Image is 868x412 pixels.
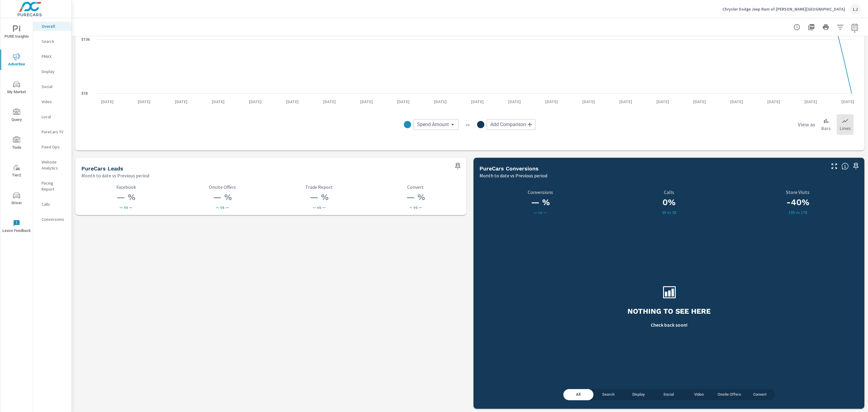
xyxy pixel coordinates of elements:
[627,306,711,316] h3: Nothing to see here
[33,200,71,209] div: Calls
[33,112,71,121] div: Local
[748,391,771,398] span: Convert
[42,114,67,120] p: Local
[480,197,601,208] h3: — %
[178,192,267,202] h3: — %
[504,99,525,105] p: [DATE]
[319,99,340,105] p: [DATE]
[480,210,601,215] p: — vs —
[171,99,192,105] p: [DATE]
[722,6,845,12] p: Chrysler Dodge Jeep Ram of [PERSON_NAME][GEOGRAPHIC_DATA]
[541,99,562,105] p: [DATE]
[608,210,730,215] p: 35 vs 35
[81,205,171,210] p: — vs —
[851,161,861,171] span: Save this to your personalized report
[829,161,839,171] button: Make Fullscreen
[42,180,67,192] p: Pacing Report
[430,99,451,105] p: [DATE]
[834,21,846,33] button: Apply Filters
[733,210,862,215] p: 105 vs 176
[597,391,620,398] span: Search
[33,37,71,46] div: Search
[2,192,31,207] span: Driver
[414,119,458,130] div: Spend Amount
[356,99,377,105] p: [DATE]
[42,23,67,29] p: Overall
[33,52,71,61] div: PMAX
[81,192,171,202] h3: — %
[393,99,414,105] p: [DATE]
[97,99,118,105] p: [DATE]
[2,109,31,123] span: Query
[42,84,67,90] p: Social
[371,192,460,202] h3: — %
[33,127,71,136] div: PureCars TV
[733,197,862,208] h3: -40%
[2,25,31,40] span: PURE Insights
[33,97,71,106] div: Video
[458,122,477,127] p: vs
[821,125,831,132] p: Bars
[33,142,71,151] div: Fixed Ops
[208,99,229,105] p: [DATE]
[2,136,31,151] span: Tools
[42,38,67,44] p: Search
[480,189,601,195] p: Conversions
[0,18,33,240] div: nav menu
[81,184,171,190] p: Facebook
[820,21,832,33] button: Print Report
[567,391,590,398] span: All
[371,205,460,210] p: — vs —
[42,53,67,59] p: PMAX
[33,82,71,91] div: Social
[733,189,862,195] p: Store Visits
[42,201,67,207] p: Calls
[726,99,747,105] p: [DATE]
[615,99,636,105] p: [DATE]
[42,99,67,105] p: Video
[800,99,821,105] p: [DATE]
[42,68,67,74] p: Display
[487,119,536,130] div: Add Comparison
[371,184,460,190] p: Convert
[608,197,730,208] h3: 0%
[275,205,364,210] p: — vs —
[849,21,861,33] button: Select Date Range
[2,220,31,234] span: Leave Feedback
[275,192,364,202] h3: — %
[81,37,90,42] text: $136
[840,125,851,132] p: Lines
[652,99,673,105] p: [DATE]
[2,164,31,179] span: Tier2
[245,99,266,105] p: [DATE]
[608,189,730,195] p: Calls
[33,157,71,173] div: Website Analytics
[33,67,71,76] div: Display
[841,163,849,170] span: Understand conversion over the selected time range.
[33,179,71,194] div: Pacing Report
[657,391,680,398] span: Social
[33,22,71,31] div: Overall
[178,184,267,190] p: Onsite Offers
[763,99,784,105] p: [DATE]
[689,99,710,105] p: [DATE]
[81,91,88,96] text: $18
[42,216,67,222] p: Conversions
[81,172,149,179] p: Month to date vs Previous period
[467,99,488,105] p: [DATE]
[134,99,155,105] p: [DATE]
[798,122,815,128] h6: View as
[417,122,449,128] span: Spend Amount
[490,122,526,128] span: Add Comparison
[42,159,67,171] p: Website Analytics
[718,391,741,398] span: Onsite Offers
[627,391,650,398] span: Display
[805,21,817,33] button: "Export Report to PDF"
[42,129,67,135] p: PureCars TV
[42,144,67,150] p: Fixed Ops
[282,99,303,105] p: [DATE]
[578,99,599,105] p: [DATE]
[33,215,71,224] div: Conversions
[837,99,858,105] p: [DATE]
[850,4,861,14] div: LJ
